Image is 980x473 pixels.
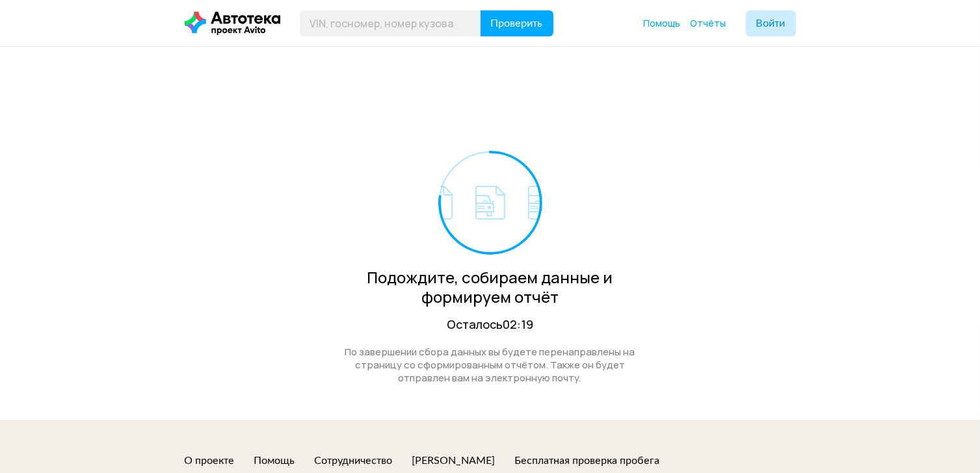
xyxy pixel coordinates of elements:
[331,316,650,333] div: Осталось 02:19
[185,454,235,468] a: О проекте
[300,10,481,36] input: VIN, госномер, номер кузова
[331,346,650,385] div: По завершении сбора данных вы будете перенаправлены на страницу со сформированным отчётом. Также ...
[644,17,681,29] span: Помощь
[331,268,650,307] div: Подождите, собираем данные и формируем отчёт
[254,454,295,468] a: Помощь
[756,18,786,29] span: Войти
[491,18,543,29] span: Проверить
[315,454,393,468] a: Сотрудничество
[481,10,553,36] button: Проверить
[691,17,726,29] span: Отчёты
[412,454,496,468] a: [PERSON_NAME]
[644,17,681,30] a: Помощь
[691,17,726,30] a: Отчёты
[746,10,796,36] button: Войти
[515,454,660,468] a: Бесплатная проверка пробега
